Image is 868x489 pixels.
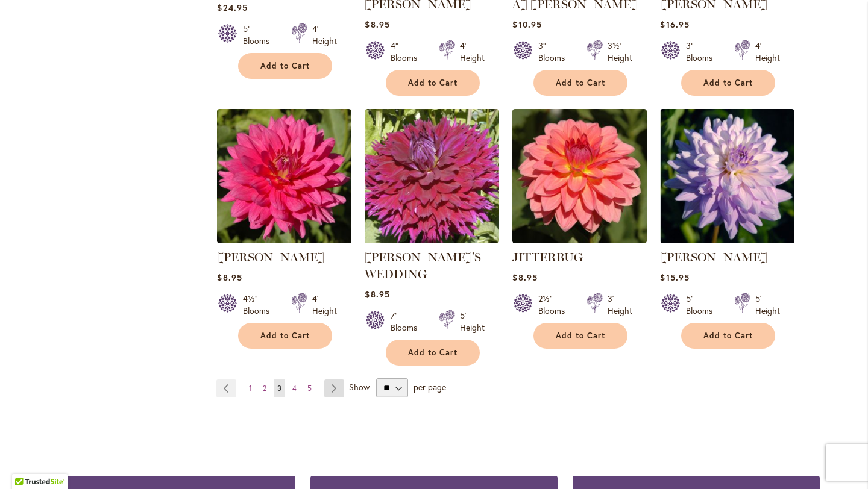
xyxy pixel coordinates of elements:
a: 4 [289,379,300,397]
span: 1 [249,384,252,393]
div: 4' Height [460,40,485,64]
div: 4' Height [755,40,780,64]
div: 3" Blooms [538,40,572,64]
a: JENNA [217,234,351,246]
span: Add to Cart [260,331,310,341]
span: Add to Cart [408,347,458,358]
button: Add to Cart [681,70,775,96]
button: Add to Cart [238,323,332,349]
span: $8.95 [512,272,537,283]
span: Add to Cart [556,78,605,88]
div: 5" Blooms [243,23,277,47]
span: Add to Cart [703,331,753,341]
span: $24.95 [217,2,247,13]
button: Add to Cart [533,70,627,96]
button: Add to Cart [681,323,775,349]
span: $8.95 [365,19,389,30]
span: $8.95 [365,288,389,300]
div: 7" Blooms [391,310,424,334]
button: Add to Cart [386,70,480,96]
a: JITTERBUG [512,250,583,264]
div: 3' Height [608,293,632,317]
div: 4' Height [312,293,337,317]
img: JENNA [217,109,351,243]
div: 5' Height [755,293,780,317]
button: Add to Cart [386,340,480,366]
button: Add to Cart [238,53,332,79]
div: 4" Blooms [391,40,424,64]
div: 3" Blooms [686,40,720,64]
span: 3 [277,384,281,393]
span: 4 [292,384,297,393]
span: 5 [307,384,312,393]
img: Jennifer's Wedding [365,109,499,243]
img: JITTERBUG [512,109,647,243]
a: 2 [260,379,269,397]
div: 4½" Blooms [243,293,277,317]
button: Add to Cart [533,323,627,349]
span: Add to Cart [703,78,753,88]
a: [PERSON_NAME] [660,250,767,264]
span: per page [414,381,446,393]
iframe: Launch Accessibility Center [9,446,43,480]
span: Add to Cart [260,61,310,71]
div: 2½" Blooms [538,293,572,317]
a: JITTERBUG [512,234,647,246]
a: Jennifer's Wedding [365,234,499,246]
a: JORDAN NICOLE [660,234,794,246]
span: $16.95 [660,19,689,30]
a: [PERSON_NAME] [217,250,324,264]
span: $15.95 [660,272,689,283]
div: 3½' Height [608,40,632,64]
span: $8.95 [217,272,242,283]
a: 1 [246,379,255,397]
span: Add to Cart [408,78,458,88]
span: Add to Cart [556,331,605,341]
div: 5' Height [460,310,485,334]
span: 2 [263,384,266,393]
div: 4' Height [312,23,337,47]
span: Show [349,381,370,393]
a: [PERSON_NAME]'S WEDDING [365,250,481,281]
div: 5" Blooms [686,293,720,317]
a: 5 [304,379,315,397]
span: $10.95 [512,19,541,30]
img: JORDAN NICOLE [660,109,794,243]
